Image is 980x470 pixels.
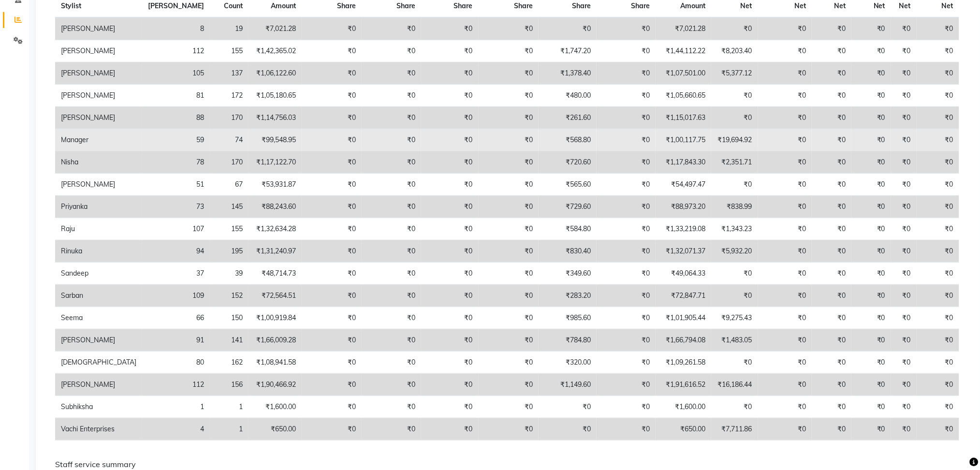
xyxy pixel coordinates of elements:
td: ₹0 [917,352,959,374]
td: 81 [142,85,210,107]
td: ₹0 [479,40,539,62]
td: ₹0 [851,218,891,240]
td: ₹0 [891,174,917,196]
td: ₹0 [362,218,421,240]
td: ₹0 [812,329,851,352]
td: ₹0 [302,374,361,396]
td: ₹1,600.00 [249,396,302,418]
td: [PERSON_NAME] [55,329,142,352]
td: ₹0 [302,129,361,151]
td: ₹0 [758,218,812,240]
td: ₹0 [812,218,851,240]
td: [PERSON_NAME] [55,174,142,196]
td: ₹0 [812,196,851,218]
td: ₹1,05,180.65 [249,85,302,107]
td: ₹838.99 [711,196,758,218]
td: ₹0 [812,263,851,285]
td: ₹1,44,112.22 [656,40,711,62]
td: ₹0 [812,129,851,151]
td: ₹0 [362,374,421,396]
td: ₹0 [917,307,959,329]
td: ₹0 [302,62,361,85]
td: ₹0 [891,307,917,329]
td: ₹0 [421,151,478,174]
td: ₹480.00 [539,85,597,107]
td: ₹0 [758,307,812,329]
td: ₹0 [891,329,917,352]
td: ₹72,564.51 [249,285,302,307]
td: ₹0 [891,218,917,240]
td: ₹0 [812,352,851,374]
td: ₹1,17,843.30 [656,151,711,174]
td: ₹0 [597,107,656,129]
td: ₹0 [421,85,478,107]
td: [PERSON_NAME] [55,374,142,396]
td: ₹0 [597,17,656,40]
td: ₹0 [758,85,812,107]
td: ₹0 [421,240,478,263]
td: ₹0 [479,329,539,352]
td: 155 [210,218,249,240]
td: ₹9,275.43 [711,307,758,329]
td: ₹0 [917,240,959,263]
td: ₹0 [891,17,917,40]
td: ₹0 [302,174,361,196]
td: [DEMOGRAPHIC_DATA] [55,352,142,374]
td: ₹54,497.47 [656,174,711,196]
td: [PERSON_NAME] [55,17,142,40]
td: ₹0 [711,352,758,374]
td: ₹0 [479,240,539,263]
td: ₹7,021.28 [249,17,302,40]
td: ₹0 [421,307,478,329]
td: ₹5,932.20 [711,240,758,263]
td: ₹0 [891,196,917,218]
td: ₹0 [421,62,478,85]
td: Priyanka [55,196,142,218]
td: ₹0 [597,352,656,374]
td: ₹0 [479,263,539,285]
td: ₹0 [711,107,758,129]
td: ₹0 [362,285,421,307]
td: 141 [210,329,249,352]
td: 156 [210,374,249,396]
td: ₹88,973.20 [656,196,711,218]
td: ₹0 [812,240,851,263]
td: ₹0 [917,174,959,196]
td: ₹0 [479,307,539,329]
td: ₹0 [362,174,421,196]
td: ₹72,847.71 [656,285,711,307]
td: ₹0 [421,352,478,374]
td: ₹0 [812,307,851,329]
td: Seema [55,307,142,329]
td: ₹283.20 [539,285,597,307]
td: ₹0 [302,151,361,174]
td: ₹0 [421,396,478,418]
td: ₹0 [421,374,478,396]
td: ₹0 [711,285,758,307]
td: 74 [210,129,249,151]
td: ₹0 [479,85,539,107]
td: ₹0 [812,174,851,196]
td: ₹0 [851,151,891,174]
td: ₹0 [711,17,758,40]
td: ₹0 [711,174,758,196]
td: ₹720.60 [539,151,597,174]
td: ₹1,42,365.02 [249,40,302,62]
td: ₹1,747.20 [539,40,597,62]
td: ₹0 [479,352,539,374]
td: ₹0 [851,40,891,62]
td: ₹568.80 [539,129,597,151]
td: ₹0 [302,263,361,285]
td: ₹0 [917,218,959,240]
td: ₹320.00 [539,352,597,374]
td: ₹0 [758,62,812,85]
td: Raju [55,218,142,240]
td: Subhiksha [55,396,142,418]
td: Sandeep [55,263,142,285]
td: ₹261.60 [539,107,597,129]
td: 172 [210,85,249,107]
td: 37 [142,263,210,285]
td: ₹0 [891,240,917,263]
td: ₹0 [917,62,959,85]
td: ₹0 [362,396,421,418]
